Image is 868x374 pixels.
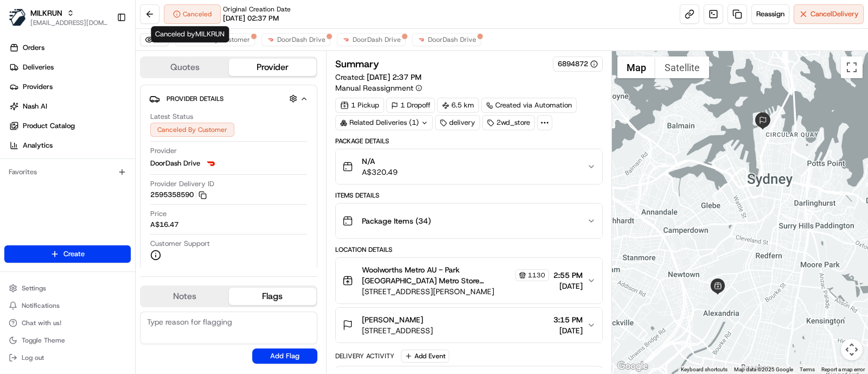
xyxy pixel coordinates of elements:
span: Original Creation Date [223,5,291,14]
span: A$320.49 [362,167,398,178]
button: Add Event [401,350,449,363]
span: Toggle Theme [22,336,65,345]
button: DoorDash Drive [261,33,330,46]
button: [PERSON_NAME][STREET_ADDRESS]3:15 PM[DATE] [336,308,602,343]
span: Orders [23,43,44,53]
button: All [140,33,169,46]
span: DoorDash Drive [277,35,325,44]
span: Reassign [756,9,784,19]
span: Created: [335,72,422,83]
img: Google [615,359,650,373]
span: [DATE] 2:37 PM [367,72,422,82]
a: Deliveries [4,59,135,76]
span: [DATE] [553,325,583,336]
a: Product Catalog [4,117,135,135]
h3: Summary [335,59,379,69]
span: Canceled by MILKRUN [155,29,225,39]
span: Deliveries [23,62,54,72]
button: 6894872 [558,59,598,69]
div: delivery [435,115,480,130]
a: Orders [4,39,135,56]
span: Settings [22,284,46,293]
span: 1130 [528,271,545,280]
span: DoorDash Drive [150,159,200,168]
a: Providers [4,78,135,96]
span: Providers [23,82,53,92]
span: DoorDash Drive [428,35,476,44]
span: Nash AI [23,102,47,111]
button: DoorDash Drive [337,33,406,46]
div: 1 Dropoff [386,98,435,113]
span: Provider Delivery ID [150,179,214,189]
span: Create [63,249,85,259]
button: Keyboard shortcuts [681,366,727,373]
span: N/A [362,156,398,167]
button: Woolworths Metro AU - Park [GEOGRAPHIC_DATA] Metro Store Manager1130[STREET_ADDRESS][PERSON_NAME]... [336,258,602,303]
button: Manual Reassignment [335,83,422,93]
button: [EMAIL_ADDRESS][DOMAIN_NAME] [30,18,108,27]
button: Map camera controls [841,339,863,360]
span: 3:15 PM [553,314,583,325]
span: A$16.47 [150,220,178,230]
button: Settings [4,281,131,296]
button: Show satellite imagery [655,56,709,78]
span: [STREET_ADDRESS] [362,325,433,336]
div: Related Deliveries (1) [335,115,433,130]
button: DoorDash Drive [412,33,481,46]
span: Map data ©2025 Google [734,366,793,372]
span: [PERSON_NAME] [362,314,423,325]
button: Quotes [141,59,229,76]
button: Notifications [4,298,131,313]
button: 2595358590 [150,190,207,200]
button: Show street map [617,56,655,78]
img: doordash_logo_v2.png [417,35,426,44]
button: Canceled [164,4,221,24]
span: Package Items ( 34 ) [362,215,431,226]
button: Package Items (34) [336,204,602,238]
a: Report a map error [821,366,865,372]
button: Flags [229,288,317,305]
button: Provider [229,59,317,76]
a: Open this area in Google Maps (opens a new window) [615,359,650,373]
div: Package Details [335,137,603,145]
span: Log out [22,353,44,362]
div: 2wd_store [482,115,535,130]
div: Location Details [335,245,603,254]
a: Nash AI [4,98,135,115]
a: Terms (opens in new tab) [800,366,815,372]
span: [STREET_ADDRESS][PERSON_NAME] [362,286,549,297]
span: Price [150,209,167,219]
button: Create [4,245,131,263]
div: Delivery Activity [335,352,394,360]
span: Chat with us! [22,319,61,327]
span: Provider Details [167,94,224,103]
span: Analytics [23,141,53,150]
span: Woolworths Metro AU - Park [GEOGRAPHIC_DATA] Metro Store Manager [362,264,513,286]
span: [DATE] [553,281,583,291]
button: Toggle fullscreen view [841,56,863,78]
button: Add Flag [252,348,317,364]
span: DoorDash Drive [353,35,401,44]
span: Product Catalog [23,121,75,131]
button: Provider Details [149,90,308,107]
span: Notifications [22,301,60,310]
button: Reassign [751,4,789,24]
div: 1 Pickup [335,98,384,113]
img: doordash_logo_v2.png [342,35,350,44]
span: Cancel Delivery [810,9,859,19]
a: Created via Automation [481,98,577,113]
button: Chat with us! [4,315,131,331]
img: MILKRUN [9,9,26,26]
img: doordash_logo_v2.png [205,157,218,170]
button: MILKRUN [30,8,62,18]
a: Analytics [4,137,135,154]
button: Log out [4,350,131,365]
span: Customer Support [150,239,210,249]
button: Notes [141,288,229,305]
span: Provider [150,146,177,156]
